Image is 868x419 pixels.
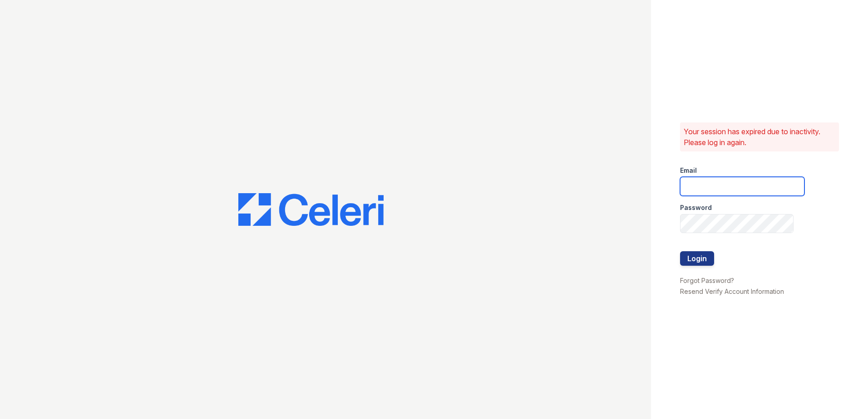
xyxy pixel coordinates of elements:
p: Your session has expired due to inactivity. Please log in again. [684,126,835,148]
img: CE_Logo_Blue-a8612792a0a2168367f1c8372b55b34899dd931a85d93a1a3d3e32e68fde9ad4.png [238,193,384,226]
a: Forgot Password? [680,277,734,284]
a: Resend Verify Account Information [680,287,784,295]
label: Email [680,166,697,175]
button: Login [680,251,714,266]
label: Password [680,203,712,212]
